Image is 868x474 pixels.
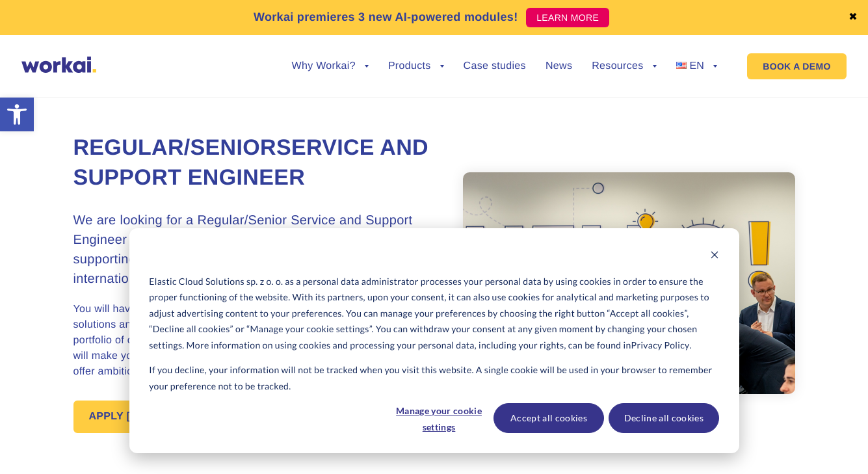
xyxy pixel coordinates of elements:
p: Elastic Cloud Solutions sp. z o. o. as a personal data administrator processes your personal data... [149,274,718,354]
button: Accept all cookies [493,403,604,433]
a: Case studies [464,61,526,72]
span: Service and Support Engineer [73,135,428,190]
p: Workai premieres 3 new AI-powered modules! [254,8,518,26]
span: Regular/Senior [73,135,276,160]
a: LEARN MORE [526,8,609,27]
div: Cookie banner [129,228,739,453]
span: You will have the opportunity to become an expert in Modern Workplace solutions and solve complex... [73,304,430,377]
a: Privacy Policy [631,337,690,354]
p: If you decline, your information will not be tracked when you visit this website. A single cookie... [149,362,718,394]
a: News [546,61,572,72]
button: Decline all cookies [609,403,719,433]
span: EN [689,60,704,72]
a: Resources [592,61,656,72]
h3: We are looking for a Regular/Senior Service and Support Engineer responsible for resolving techni... [73,211,434,289]
a: Why Workai? [292,61,369,72]
button: Dismiss cookie banner [710,248,719,265]
a: APPLY [DATE]! [73,401,182,433]
a: Products [388,61,444,72]
button: Manage your cookie settings [389,403,489,433]
a: ✖ [848,12,858,23]
a: BOOK A DEMO [747,53,846,79]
